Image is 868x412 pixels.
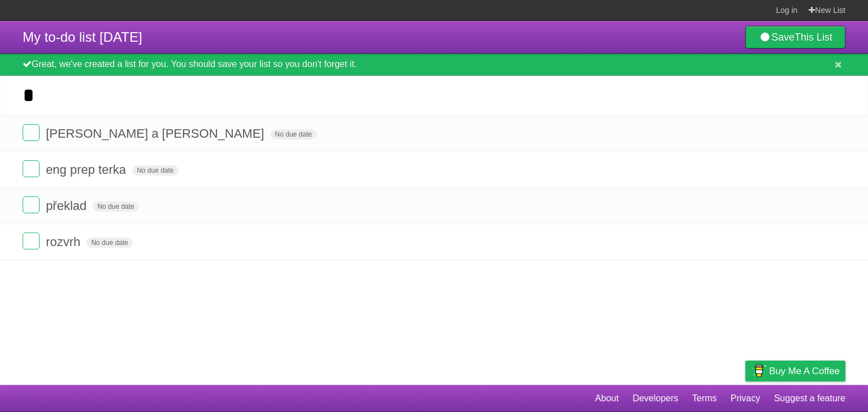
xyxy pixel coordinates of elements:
[93,201,138,212] span: No due date
[745,361,845,382] a: Buy me a coffee
[23,124,40,141] label: Done
[731,388,760,409] a: Privacy
[46,126,267,141] span: [PERSON_NAME] a [PERSON_NAME]
[632,388,678,409] a: Developers
[271,129,316,139] span: No due date
[751,361,766,380] img: Buy me a coffee
[132,165,178,176] span: No due date
[692,388,717,409] a: Terms
[46,163,129,177] span: eng prep terka
[23,233,40,249] label: Done
[774,388,845,409] a: Suggest a feature
[23,196,40,213] label: Done
[795,32,832,43] b: This List
[769,361,840,381] span: Buy me a coffee
[86,238,132,248] span: No due date
[23,160,40,177] label: Done
[46,235,83,249] span: rozvrh
[23,29,142,45] span: My to-do list [DATE]
[745,26,845,49] a: SaveThis List
[46,199,89,213] span: překlad
[595,388,619,409] a: About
